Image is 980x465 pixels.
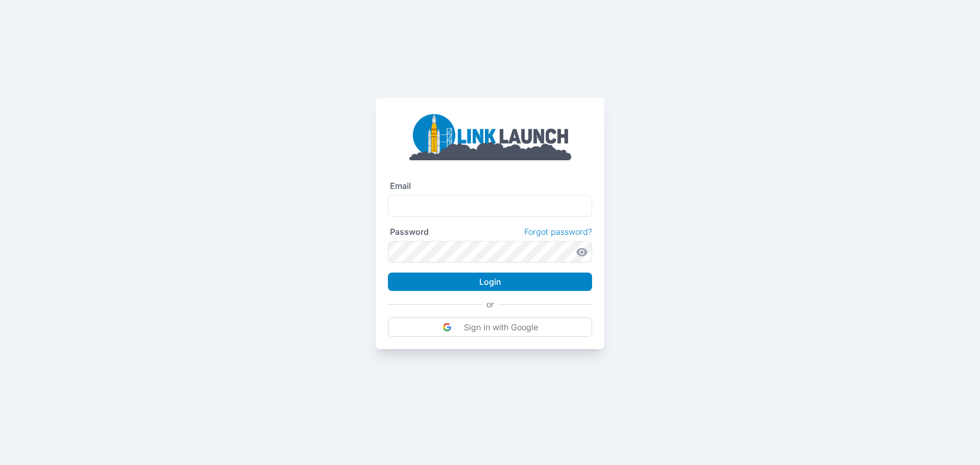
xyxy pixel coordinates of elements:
button: Login [388,273,592,291]
a: Forgot password? [524,227,592,237]
label: Password [390,227,429,237]
img: linklaunch_big.2e5cdd30.png [408,110,572,160]
label: Email [390,181,411,191]
img: DIz4rYaBO0VM93JpwbwaJtqNfEsbwZFgEL50VtgcJLBV6wK9aKtfd+cEkvuBfcC37k9h8VGR+csPdltgAAAABJRU5ErkJggg== [443,323,452,332]
p: Sign in with Google [464,322,538,332]
p: or [486,299,494,309]
button: Sign in with Google [388,317,592,337]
